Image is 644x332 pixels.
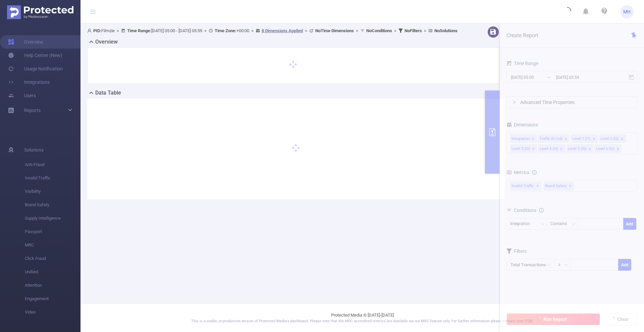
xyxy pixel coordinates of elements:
span: MH [623,5,631,18]
a: Integrations [8,75,50,89]
span: Attention [25,279,80,292]
i: icon: user [87,29,93,33]
span: Click Fraud [25,252,80,265]
span: > [354,28,360,33]
span: Solutions [24,143,44,157]
a: Usage Notification [8,62,63,75]
span: > [422,28,428,33]
b: No Solutions [434,28,458,33]
p: This is a stable, in production version of Protected Media's dashboard. Please note that the MRC ... [97,319,627,324]
span: > [202,28,209,33]
span: MRC [25,238,80,252]
a: Reports [24,104,41,117]
b: No Conditions [366,28,392,33]
span: Supply Intelligence [25,212,80,225]
span: Filmzie [DATE] 05:00 - [DATE] 05:59 +00:00 [87,28,458,33]
span: Reports [24,108,41,113]
b: Time Zone: [215,28,236,33]
span: Video [25,306,80,319]
span: > [249,28,256,33]
span: > [392,28,398,33]
b: Time Range: [127,28,151,33]
b: No Time Dimensions [315,28,354,33]
span: Visibility [25,185,80,198]
span: > [115,28,121,33]
u: 8 Dimensions Applied [262,28,303,33]
h2: Overview [95,38,118,46]
img: Protected Media [7,5,73,19]
b: PID: [93,28,101,33]
span: Engagement [25,292,80,306]
span: Brand Safety [25,198,80,212]
span: Passport [25,225,80,238]
span: Invalid Traffic [25,171,80,185]
span: Anti-Fraud [25,158,80,171]
i: icon: loading [563,7,571,16]
span: Unified [25,265,80,279]
h2: Data Table [95,89,121,97]
footer: Protected Media © [DATE]-[DATE] [80,303,644,332]
a: Overview [8,35,43,49]
a: Help Center (New) [8,49,62,62]
b: No Filters [405,28,422,33]
span: > [303,28,309,33]
a: Users [8,89,36,102]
